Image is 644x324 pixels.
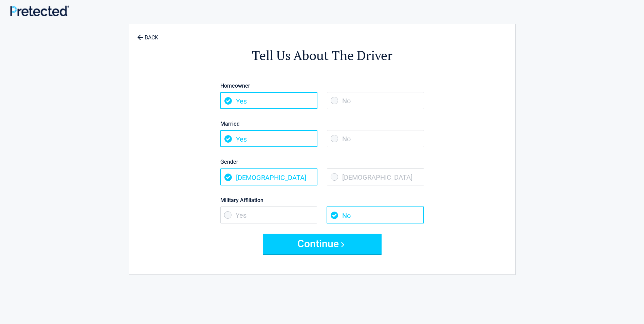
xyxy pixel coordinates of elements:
[263,234,382,254] button: Continue
[327,206,424,223] span: No
[220,130,317,147] span: Yes
[166,47,478,64] h2: Tell Us About The Driver
[220,196,424,205] label: Military Affiliation
[10,5,69,16] img: Main Logo
[220,92,317,109] span: Yes
[220,81,424,90] label: Homeowner
[136,29,160,40] a: BACK
[220,168,317,185] span: [DEMOGRAPHIC_DATA]
[327,168,424,185] span: [DEMOGRAPHIC_DATA]
[327,92,424,109] span: No
[327,130,424,147] span: No
[220,157,424,166] label: Gender
[220,206,317,223] span: Yes
[220,119,424,128] label: Married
